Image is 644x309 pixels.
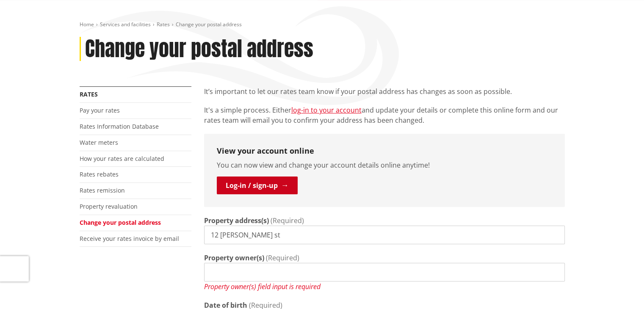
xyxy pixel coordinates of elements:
p: It's a simple process. Either and update your details or complete this online form and our rates ... [204,105,565,125]
a: Rates Information Database [80,122,159,130]
p: You can now view and change your account details online anytime! [217,160,552,170]
a: Home [80,21,94,28]
iframe: Messenger Launcher [605,273,636,304]
span: (Required) [266,253,299,262]
span: Change your postal address [176,21,242,28]
h3: View your account online [217,146,552,156]
div: Property owner(s) field input is required [204,281,565,292]
a: Services and facilities [100,21,151,28]
a: Pay your rates [80,106,120,114]
a: Change your postal address [80,218,161,226]
h1: Change your postal address [85,37,313,61]
a: Receive your rates invoice by email [80,235,179,243]
p: It’s important to let our rates team know if your postal address has changes as soon as possible. [204,86,565,97]
a: Rates remission [80,186,125,194]
a: Water meters [80,138,118,146]
nav: breadcrumb [80,21,565,28]
a: Log-in / sign-up [217,177,298,194]
label: Property address(s) [204,215,269,226]
a: Rates [157,21,170,28]
a: Property revaluation [80,202,138,210]
a: Rates rebates [80,170,119,178]
label: Property owner(s) [204,253,264,263]
a: Rates [80,90,98,98]
a: How your rates are calculated [80,154,164,163]
span: (Required) [271,216,304,225]
a: log-in to your account [291,105,362,115]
